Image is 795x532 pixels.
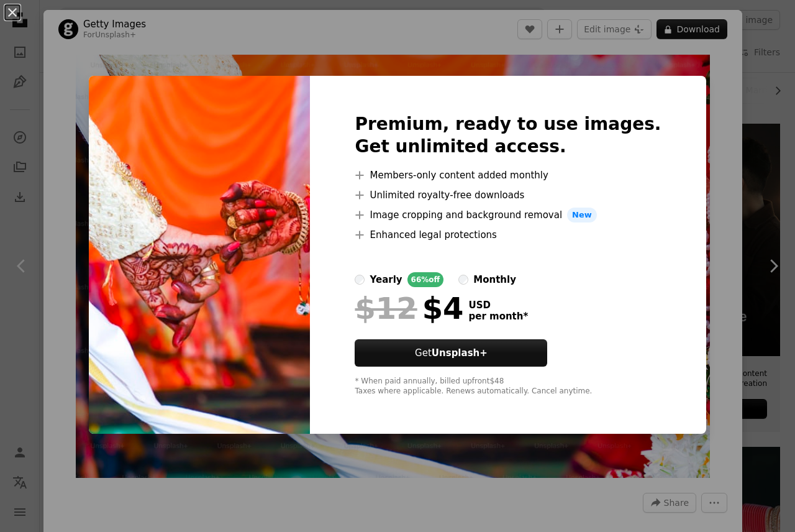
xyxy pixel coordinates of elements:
[355,275,365,285] input: yearly66%off
[407,272,444,287] div: 66% off
[355,113,661,158] h2: Premium, ready to use images. Get unlimited access.
[355,168,661,183] li: Members-only content added monthly
[567,208,597,222] span: New
[473,272,516,287] div: monthly
[432,347,488,359] strong: Unsplash+
[355,377,661,397] div: * When paid annually, billed upfront $48 Taxes where applicable. Renews automatically. Cancel any...
[355,208,661,222] li: Image cropping and background removal
[370,272,402,287] div: yearly
[355,292,463,324] div: $4
[355,292,417,324] span: $12
[468,311,528,322] span: per month *
[468,300,528,311] span: USD
[355,339,547,367] button: GetUnsplash+
[89,76,310,434] img: premium_photo-1682092632793-c7d75b23718e
[458,275,468,285] input: monthly
[355,188,661,203] li: Unlimited royalty-free downloads
[355,227,661,242] li: Enhanced legal protections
